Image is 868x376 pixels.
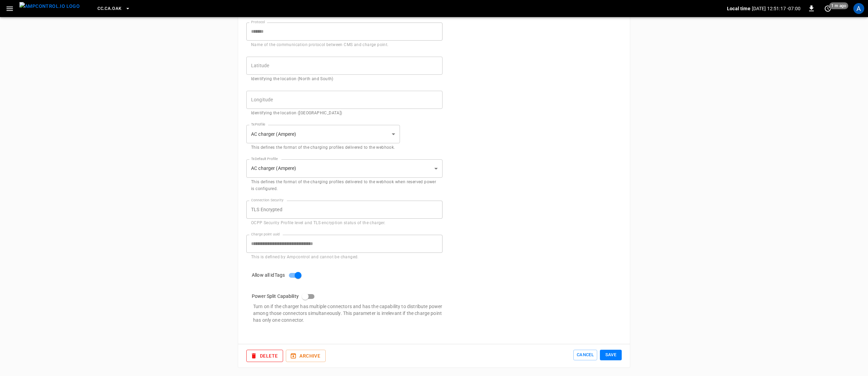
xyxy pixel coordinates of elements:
[251,76,438,83] p: Identifying the location (North and South)
[252,293,299,300] p: Power Split Capability
[251,144,395,151] p: This defines the format of the charging profiles delivered to the webhook.
[253,303,443,323] p: Turn on if the charger has multiple connectors and has the capability to distribute power among t...
[251,110,438,117] p: Identifying the location ([GEOGRAPHIC_DATA])
[19,2,80,11] img: ampcontrol.io logo
[600,350,622,360] button: Save
[727,5,750,12] p: Local time
[246,159,443,178] div: AC charger (Ampere)
[251,254,438,261] p: This is defined by Ampcontrol and cannot be changed.
[252,272,285,279] p: Allow all idTags
[251,42,438,48] p: Name of the communication protocol between CMS and charge point.
[251,19,265,25] label: Protocol
[251,220,438,227] p: OCPP Security Profile level and TLS encryption status of the charger.
[246,125,400,143] div: AC charger (Ampere)
[829,2,848,9] span: 1 m ago
[251,179,438,192] p: This defines the format of the charging profiles delivered to the webhook when reserved power is ...
[246,350,283,362] button: Delete
[251,122,265,127] label: TxProfile
[853,3,864,14] div: profile-icon
[573,350,597,360] button: Cancel
[95,2,133,15] button: CC.CA.OAK
[251,198,283,203] label: Connection Security
[752,5,801,12] p: [DATE] 12:51:17 -07:00
[97,5,121,13] span: CC.CA.OAK
[251,232,280,237] label: Charge point uuid
[251,156,278,162] label: TxDefault Profile
[822,3,833,14] button: set refresh interval
[286,350,326,362] button: Archive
